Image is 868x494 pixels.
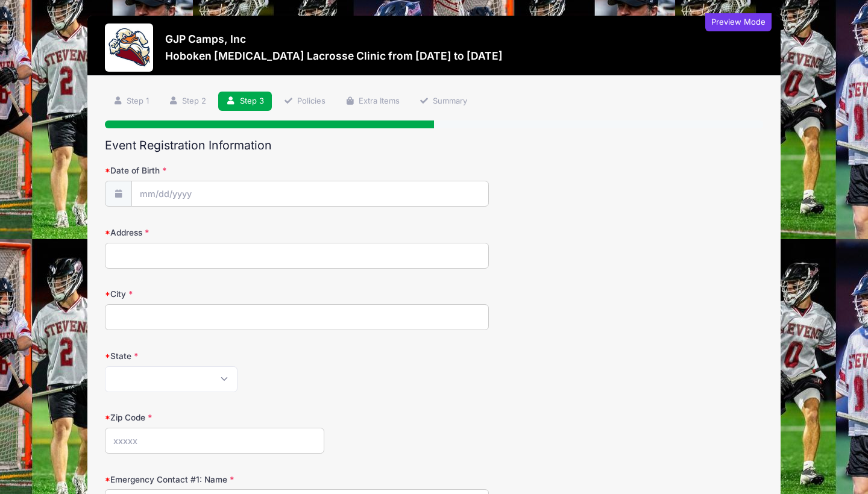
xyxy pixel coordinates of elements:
[105,92,157,111] a: Step 1
[131,181,489,207] input: mm/dd/yyyy
[705,13,772,31] div: Preview Mode
[275,92,333,111] a: Policies
[161,92,215,111] a: Step 2
[218,92,272,111] a: Step 3
[105,227,324,239] label: Address
[105,474,324,486] label: Emergency Contact #1: Name
[165,49,503,62] h3: Hoboken [MEDICAL_DATA] Lacrosse Clinic from [DATE] to [DATE]
[105,428,324,454] input: xxxxx
[165,33,503,45] h3: GJP Camps, Inc
[105,139,763,152] h2: Event Registration Information
[105,411,324,424] label: Zip Code
[105,288,324,300] label: City
[337,92,407,111] a: Extra Items
[105,350,324,362] label: State
[105,164,324,177] label: Date of Birth
[412,92,476,111] a: Summary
